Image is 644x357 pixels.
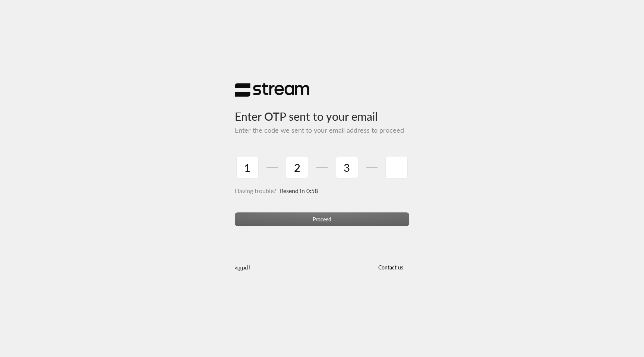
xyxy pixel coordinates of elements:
span: Resend in 0:58 [280,187,318,194]
span: Having trouble? [235,187,276,194]
button: Contact us [372,260,409,274]
h3: Enter OTP sent to your email [235,97,409,123]
img: Stream Logo [235,83,309,97]
a: Contact us [372,264,409,271]
a: العربية [235,260,250,274]
h5: Enter the code we sent to your email address to proceed [235,126,409,135]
